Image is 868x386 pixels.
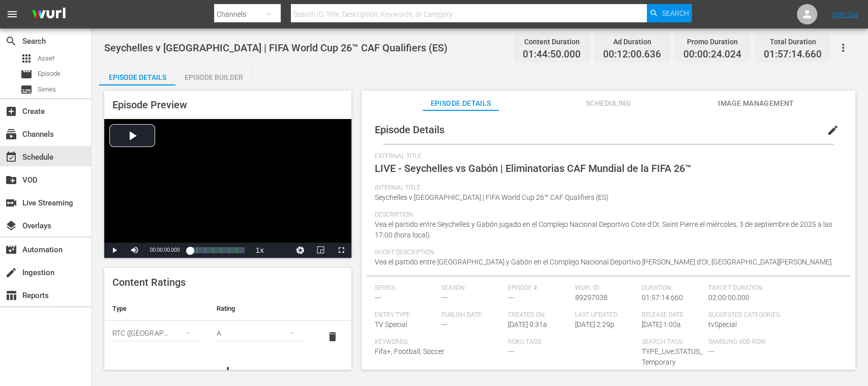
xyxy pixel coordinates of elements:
[375,338,503,346] span: Keywords:
[708,284,837,292] span: Target Duration:
[508,284,570,292] span: Episode #:
[5,244,17,256] span: Automation
[827,124,839,136] span: edit
[375,193,609,201] span: Seychelles v [GEOGRAPHIC_DATA] | FIFA World Cup 26™ CAF Qualifiers (ES)
[575,311,637,319] span: Last Updated:
[441,320,447,329] span: ---
[375,311,436,319] span: Entry Type:
[708,347,714,355] span: ---
[311,243,331,258] button: Picture-in-Picture
[523,49,581,61] span: 01:44:50.000
[375,347,444,355] span: Fifa+, Football, Soccer
[375,249,837,257] span: Short Description
[104,296,351,352] table: simple table
[5,128,17,140] span: Channels
[250,243,270,258] button: Playback Rate
[441,284,503,292] span: Season:
[662,4,689,22] span: Search
[125,243,145,258] button: Mute
[104,243,125,258] button: Play
[603,49,661,61] span: 00:12:00.636
[423,97,499,110] span: Episode Details
[99,65,175,85] button: Episode Details
[832,10,858,18] a: Sign Out
[38,69,61,79] span: Episode
[683,35,741,49] div: Promo Duration
[523,35,581,49] div: Content Duration
[331,243,351,258] button: Fullscreen
[708,293,750,302] span: 02:00:00.000
[6,8,18,20] span: menu
[38,84,56,95] span: Series
[5,197,17,209] span: Live Streaming
[208,296,312,321] th: Rating
[708,311,837,319] span: Suggested Categories:
[375,320,407,329] span: TV Special
[642,293,683,302] span: 01:57:14.660
[320,324,345,349] button: delete
[20,83,33,96] span: Series
[216,319,304,347] div: A
[764,49,822,61] span: 01:57:14.660
[575,320,614,329] span: [DATE] 2:29p
[375,293,381,302] span: ---
[5,289,17,302] span: Reports
[375,284,436,292] span: Series:
[375,162,692,174] span: LIVE - Seychelles vs Gabón | Eliminatorias CAF Mundial de la FIFA 26™
[821,118,845,142] button: edit
[290,243,311,258] button: Jump To Time
[441,293,447,302] span: ---
[5,266,17,279] span: Ingestion
[112,99,187,111] span: Episode Preview
[642,347,703,366] span: TYPE_Live,STATUS_Temporary
[5,151,17,163] span: Schedule
[375,184,837,192] span: Internal Title
[508,338,637,346] span: Roku Tags:
[441,311,503,319] span: Publish Date:
[570,97,646,110] span: Scheduling
[508,311,570,319] span: Created On:
[508,320,547,329] span: [DATE] 9:31a
[375,211,837,219] span: Description
[150,247,179,253] span: 00:00:00.000
[642,338,703,346] span: Search Tags:
[375,153,837,161] span: External Title
[20,68,33,80] span: Episode
[5,35,17,47] span: Search
[603,35,661,49] div: Ad Duration
[683,49,741,61] span: 00:00:24.024
[112,319,200,347] div: RTC ([GEOGRAPHIC_DATA])
[5,105,17,117] span: Create
[642,320,681,329] span: [DATE] 1:00a
[647,4,692,22] button: Search
[5,220,17,232] span: Overlays
[175,65,252,90] div: Episode Builder
[642,311,703,319] span: Release Date:
[24,3,73,26] img: ans4CAIJ8jUAAAAAAAAAAAAAAAAAAAAAAAAgQb4GAAAAAAAAAAAAAAAAAAAAAAAAJMjXAAAAAAAAAAAAAAAAAAAAAAAAgAT5G...
[38,53,54,64] span: Asset
[99,65,175,90] div: Episode Details
[375,258,833,266] span: Vea el partido entre [GEOGRAPHIC_DATA] y Gabón en el Complejo Nacional Deportivo [PERSON_NAME] d'...
[575,284,637,292] span: Wurl ID:
[508,347,514,355] span: ---
[375,220,832,239] span: Vea el partido entre Seychelles y Gabón jugado en el Complejo Nacional Deportivo Cote d'Or, Saint...
[104,42,447,54] span: Seychelles v [GEOGRAPHIC_DATA] | FIFA World Cup 26™ CAF Qualifiers (ES)
[708,338,770,346] span: Samsung VOD Row:
[190,247,244,253] div: Progress Bar
[112,276,186,288] span: Content Ratings
[326,331,339,343] span: delete
[764,35,822,49] div: Total Duration
[642,284,703,292] span: Duration:
[175,65,252,85] button: Episode Builder
[104,119,351,258] div: Video Player
[104,296,208,321] th: Type
[508,293,514,302] span: ---
[20,52,33,65] span: Asset
[575,293,608,302] span: 89297038
[708,320,737,329] span: tvSpecial
[718,97,794,110] span: Image Management
[5,174,17,186] span: VOD
[375,124,444,136] span: Episode Details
